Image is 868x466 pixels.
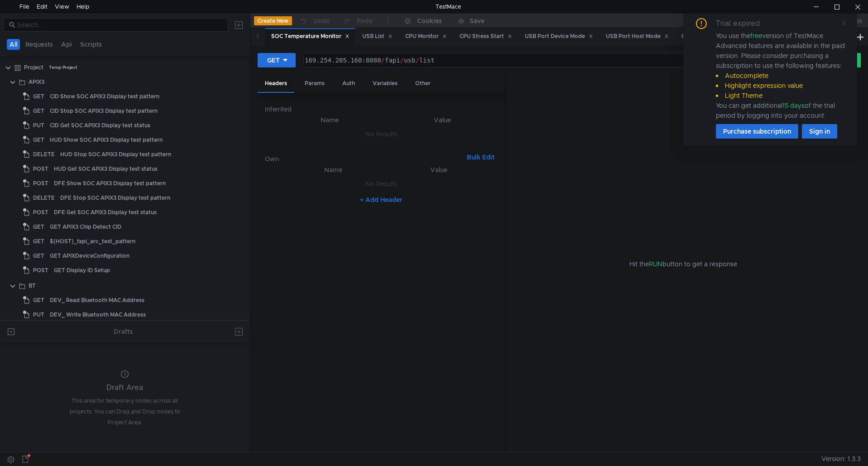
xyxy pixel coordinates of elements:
[33,162,48,176] span: POST
[54,206,157,219] div: DFE Get SOC APIX3 Display test status
[33,206,48,219] span: POST
[460,32,512,41] div: CPU Stress Start
[29,279,36,293] div: BT
[77,39,105,50] button: Scripts
[716,31,846,120] div: You use the version of TestMace. Advanced features are available in the paid version. Please cons...
[336,14,379,28] button: Redo
[33,264,48,277] span: POST
[33,148,55,161] span: DELETE
[362,32,393,41] div: USB List
[33,220,44,234] span: GET
[387,164,491,175] th: Value
[33,90,44,103] span: GET
[114,326,133,337] div: Drafts
[54,177,166,190] div: DFE Show SOC APIX3 Display test pattern
[629,259,737,269] span: Hit the button to get a response
[258,75,294,93] div: Headers
[23,39,56,50] button: Requests
[50,308,146,322] div: DEV_ Write Bluetooth MAC Address
[49,61,77,74] div: Temp Project
[50,104,158,118] div: CID Stop SOC APIX3 Display test pattern
[417,15,442,26] div: Cookies
[50,249,129,263] div: GET APIXDeviceConfiguration
[649,260,662,268] span: RUN
[356,194,406,205] button: + Add Header
[470,18,484,24] div: Save
[58,39,75,50] button: Api
[54,264,110,277] div: GET Display ID Setup
[357,15,373,26] div: Redo
[716,101,846,120] div: You can get additional of the trial period by logging into your account.
[265,104,498,115] h6: Inherited
[750,32,762,40] span: free
[60,148,171,161] div: HUD Stop SOC APIX3 Display test pattern
[405,32,447,41] div: CPU Monitor
[716,124,798,139] button: Purchase subscription
[271,32,350,41] div: SOC Temperature Monitor
[33,133,44,147] span: GET
[279,164,387,175] th: Name
[802,124,837,139] button: Sign in
[716,18,771,29] div: Trial expired
[606,32,669,41] div: USB Port Host Mode
[821,452,861,466] span: Version: 1.3.3
[33,308,44,322] span: PUT
[313,15,330,26] div: Undo
[782,101,805,110] span: 15 days
[258,53,296,67] button: GET
[17,20,223,30] input: Search...
[463,152,498,163] button: Bulk Edit
[265,154,463,164] h6: Own
[33,293,44,307] span: GET
[33,249,44,263] span: GET
[24,61,43,74] div: Project
[50,90,159,103] div: CID Show SOC APIX3 Display test pattern
[681,32,749,41] div: GET Check Supplier ID
[7,39,20,50] button: All
[50,133,163,147] div: HUD Show SOC APIX3 Display test pattern
[716,71,846,81] li: Autocomplete
[33,177,48,190] span: POST
[335,75,362,92] div: Auth
[387,115,498,125] th: Value
[525,32,593,41] div: USB Port Device Mode
[50,293,144,307] div: DEV_ Read Bluetooth MAC Address
[33,235,44,248] span: GET
[50,220,121,234] div: GET APIX3 Chip Detect CID
[272,115,387,125] th: Name
[50,119,150,132] div: CID Get SOC APIX3 Display test status
[716,81,846,91] li: Highlight expression value
[254,16,292,25] button: Create New
[292,14,336,28] button: Undo
[33,119,44,132] span: PUT
[33,104,44,118] span: GET
[267,55,280,65] div: GET
[365,75,405,92] div: Variables
[297,75,332,92] div: Params
[716,91,846,101] li: Light Theme
[408,75,438,92] div: Other
[29,75,44,89] div: APIX3
[33,191,55,205] span: DELETE
[365,130,398,138] nz-embed-empty: No Results
[50,235,135,248] div: ${HOST}_fapi_arc_test_pattern
[365,180,398,188] nz-embed-empty: No Results
[54,162,158,176] div: HUD Get SOC APIX3 Display test status
[60,191,170,205] div: DFE Stop SOC APIX3 Display test pattern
